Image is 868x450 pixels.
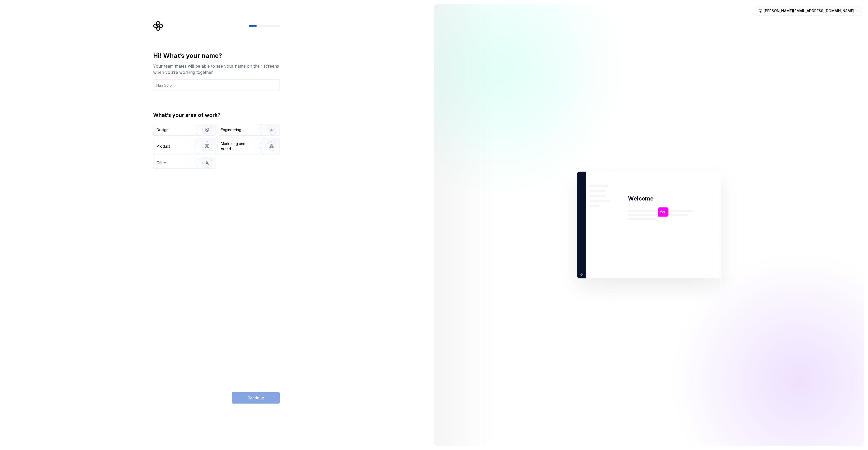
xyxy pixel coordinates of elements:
div: What’s your area of work? [153,111,280,119]
div: Design [157,127,168,132]
span: [PERSON_NAME][EMAIL_ADDRESS][DOMAIN_NAME] [764,8,854,13]
p: Welcome [628,195,653,202]
svg: Supernova Logo [153,21,164,31]
div: Your team mates will be able to see your name on their screens when you’re working together. [153,63,280,75]
p: You [660,209,667,215]
div: Marketing and brand [221,141,256,151]
div: Hi! What’s your name? [153,52,280,60]
div: Engineering [221,127,241,132]
div: Other [157,160,166,165]
input: Han Solo [153,79,280,91]
div: Product [157,144,170,149]
button: [PERSON_NAME][EMAIL_ADDRESS][DOMAIN_NAME] [756,6,862,15]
